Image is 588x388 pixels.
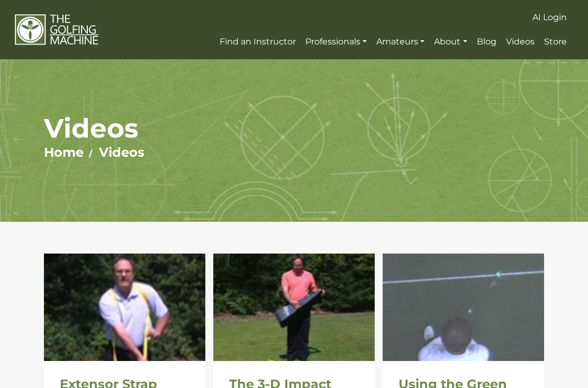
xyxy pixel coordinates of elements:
[431,32,469,51] a: About
[474,32,499,51] a: Blog
[44,112,544,145] h1: Videos
[99,145,144,160] a: Videos
[541,32,569,51] a: Store
[532,12,567,22] span: AI Login
[374,32,427,51] a: Amateurs
[15,14,98,46] img: The Golfing Machine
[220,37,296,47] span: Find an Instructor
[544,37,567,47] span: Store
[44,145,84,160] a: Home
[503,32,537,51] a: Videos
[217,32,298,51] a: Find an Instructor
[477,37,496,47] span: Blog
[303,32,369,51] a: Professionals
[530,8,569,27] a: AI Login
[506,37,535,47] span: Videos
